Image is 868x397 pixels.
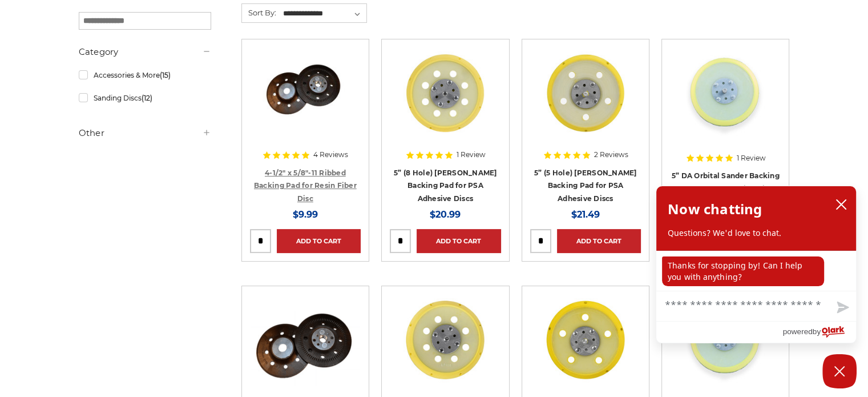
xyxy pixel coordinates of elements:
a: Add to Cart [557,229,641,253]
select: Sort By: [281,5,366,22]
label: Sort By: [242,4,276,21]
span: powered [782,324,812,339]
a: 5” (8 Hole) [PERSON_NAME] Backing Pad for PSA Adhesive Discs [394,169,496,203]
button: Send message [827,295,856,321]
button: Close Chatbox [822,354,857,388]
img: 5” DA Orbital Sander Backing Pad for PSA Adhesive Discs [680,47,771,139]
a: Sanding Discs [79,88,211,108]
span: $20.99 [430,209,461,220]
a: 4-1/2" x 5/8"-11 Ribbed Backing Pad for Resin Fiber Disc [254,169,357,203]
span: 1 Review [737,155,766,162]
a: 5” DA Orbital Sander Backing Pad for PSA Adhesive Discs [670,47,781,158]
a: 5” (5 Hole) DA Sander Backing Pad for PSA Adhesive Discs [530,47,641,158]
img: 5” (5 Hole) DA Sander Backing Pad for Hook & Loop Discs [540,294,631,386]
a: 5” DA Orbital Sander Backing Pad for PSA Adhesive Discs [672,171,780,193]
a: Add to Cart [417,229,500,253]
div: olark chatbox [656,186,857,343]
h5: Category [79,45,211,59]
p: Thanks for stopping by! Can I help you with anything? [662,256,824,286]
div: chat [656,251,856,291]
img: 5” (5 Hole) DA Sander Backing Pad for PSA Adhesive Discs [540,47,631,139]
span: $9.99 [293,209,318,220]
p: Questions? We'd love to chat. [668,227,845,239]
span: $21.49 [571,209,600,220]
h2: Now chatting [668,198,762,220]
a: 4.5 inch ribbed thermo plastic resin fiber disc backing pad [250,47,361,158]
button: close chatbox [832,196,850,213]
img: 5" x 5/8"-11 resin fibre back up pad angle grinder [251,311,360,386]
a: Add to Cart [277,229,361,253]
img: 5” (8 Hole) DA Sander Backing Pad for PSA Adhesive Discs [399,47,491,139]
span: (15) [159,71,170,79]
span: by [813,324,821,339]
img: 5” (8 Hole) DA Sander Backing Pad for Hook & Loop Discs [399,294,491,386]
span: (12) [141,94,152,102]
h5: Other [79,126,211,140]
a: Accessories & More [79,65,211,85]
a: 5” (5 Hole) [PERSON_NAME] Backing Pad for PSA Adhesive Discs [534,169,636,203]
img: 4.5 inch ribbed thermo plastic resin fiber disc backing pad [259,47,351,139]
a: Powered by Olark [782,322,856,343]
a: 5” (8 Hole) DA Sander Backing Pad for PSA Adhesive Discs [390,47,500,158]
